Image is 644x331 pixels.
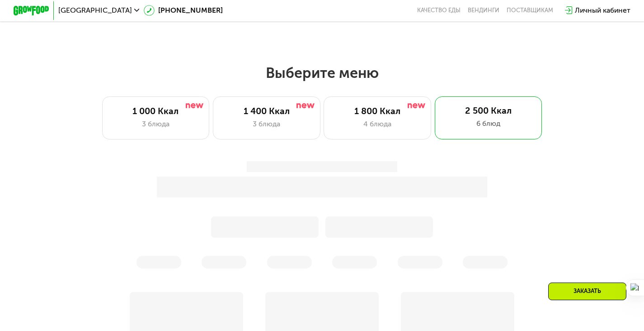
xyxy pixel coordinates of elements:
[417,7,461,14] a: Качество еды
[222,119,311,130] div: 3 блюда
[111,106,200,117] div: 1 000 Ккал
[144,5,223,16] a: [PHONE_NUMBER]
[507,7,553,14] div: поставщикам
[468,7,499,14] a: Вендинги
[444,106,533,116] div: 2 500 Ккал
[111,119,200,130] div: 3 блюда
[444,118,533,129] div: 6 блюд
[575,5,630,16] div: Личный кабинет
[333,119,422,130] div: 4 блюда
[333,106,422,117] div: 1 800 Ккал
[548,283,626,300] div: Заказать
[58,7,132,14] span: [GEOGRAPHIC_DATA]
[222,106,311,117] div: 1 400 Ккал
[28,64,615,82] h2: Выберите меню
